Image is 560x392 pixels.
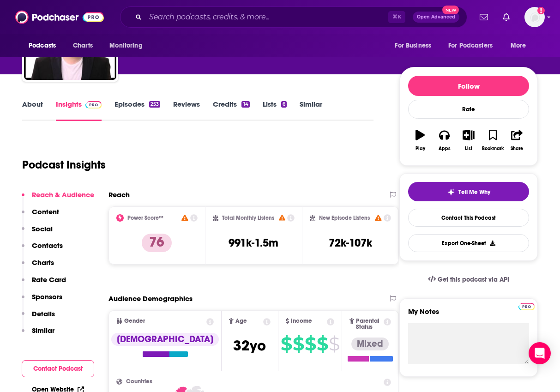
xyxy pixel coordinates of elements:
div: Play [415,146,425,151]
h1: Podcast Insights [22,158,106,172]
span: $ [281,337,292,351]
button: Export One-Sheet [408,234,529,252]
span: Get this podcast via API [438,276,509,283]
p: Contacts [32,241,63,250]
h3: 991k-1.5m [229,236,278,250]
button: Show profile menu [524,7,545,27]
button: open menu [22,37,68,54]
span: Gender [124,318,145,324]
span: Age [235,318,247,324]
div: 6 [281,101,287,108]
div: [DEMOGRAPHIC_DATA] [111,333,219,346]
img: User Profile [524,7,545,27]
span: $ [329,337,339,351]
span: $ [305,337,316,351]
span: For Business [395,39,431,52]
svg: Add a profile image [537,7,545,14]
button: Play [408,124,432,157]
p: Similar [32,326,54,335]
button: Apps [432,124,456,157]
button: Reach & Audience [22,190,94,207]
a: Credits14 [213,100,249,121]
span: New [442,6,459,14]
span: Podcasts [29,39,56,52]
a: Reviews [173,100,200,121]
div: Apps [439,146,451,151]
button: Contacts [22,241,63,258]
span: More [511,39,526,52]
span: $ [317,337,328,351]
span: 32 yo [233,337,266,355]
p: 76 [142,234,172,252]
p: Social [32,224,53,233]
div: 14 [241,101,249,108]
span: $ [293,337,304,351]
button: Share [505,124,529,157]
button: Open AdvancedNew [413,12,459,23]
a: Similar [300,100,322,121]
a: Show notifications dropdown [499,9,513,25]
button: Similar [22,326,54,343]
button: List [457,124,481,157]
h2: Total Monthly Listens [222,215,274,221]
h2: New Episode Listens [319,215,370,221]
button: Contact Podcast [22,360,94,377]
img: Podchaser Pro [518,303,535,310]
h2: Audience Demographics [108,294,193,303]
button: Social [22,224,53,241]
div: List [465,146,472,151]
button: open menu [388,37,443,54]
a: Show notifications dropdown [476,9,492,25]
button: Details [22,309,55,326]
button: Charts [22,258,54,275]
a: Get this podcast via API [421,268,517,291]
p: Details [32,309,55,318]
span: Open Advanced [417,15,455,19]
a: Pro website [518,302,535,310]
span: ⌘ K [388,11,405,23]
span: For Podcasters [448,39,493,52]
img: Podchaser Pro [85,101,102,109]
a: About [22,100,43,121]
div: Share [511,146,523,151]
a: Lists6 [263,100,287,121]
div: Open Intercom Messenger [529,342,551,364]
span: Monitoring [109,39,142,52]
button: open menu [442,37,506,54]
img: Podchaser - Follow, Share and Rate Podcasts [15,8,104,26]
span: Income [291,318,312,324]
a: Episodes253 [114,100,160,121]
h2: Reach [108,190,130,199]
div: Mixed [351,338,389,350]
div: 253 [149,101,160,108]
button: tell me why sparkleTell Me Why [408,182,529,201]
div: Rate [408,100,529,119]
span: Logged in as AirwaveMedia [524,7,545,27]
a: Contact This Podcast [408,209,529,227]
button: Bookmark [481,124,505,157]
button: open menu [504,37,538,54]
span: Parental Status [356,318,382,330]
div: Bookmark [482,146,504,151]
p: Reach & Audience [32,190,94,199]
span: Charts [73,39,93,52]
img: tell me why sparkle [447,188,455,196]
input: Search podcasts, credits, & more... [145,10,388,24]
h3: 72k-107k [329,236,372,250]
a: InsightsPodchaser Pro [56,100,102,121]
button: Sponsors [22,292,62,309]
button: Content [22,207,59,224]
label: My Notes [408,307,529,323]
h2: Power Score™ [127,215,163,221]
div: Search podcasts, credits, & more... [120,6,467,28]
button: Rate Card [22,275,66,292]
p: Charts [32,258,54,267]
button: Follow [408,76,529,96]
span: Tell Me Why [458,188,490,196]
span: Countries [126,379,152,385]
p: Sponsors [32,292,62,301]
a: Charts [67,37,98,54]
button: open menu [103,37,154,54]
p: Content [32,207,59,216]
